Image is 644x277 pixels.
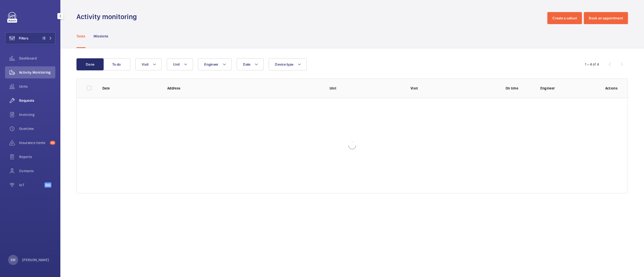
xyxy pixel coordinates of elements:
[540,86,597,91] p: Engineer
[19,84,55,89] span: Units
[269,58,307,70] button: Device type
[19,154,55,159] span: Reports
[76,34,86,39] p: Tasks
[204,62,218,66] span: Engineer
[243,62,250,66] span: Date
[19,98,55,103] span: Requests
[173,62,180,66] span: Unit
[167,58,193,70] button: Unit
[605,86,618,91] p: Actions
[19,168,55,173] span: Contacts
[275,62,293,66] span: Device type
[585,62,599,67] div: 1 – 4 of 4
[76,12,140,21] h1: Activity monitoring
[22,257,49,262] p: [PERSON_NAME]
[5,32,55,44] button: Filters1
[142,62,148,66] span: Visit
[19,112,55,117] span: Invoicing
[167,86,321,91] p: Address
[103,58,130,70] button: To do
[411,86,484,91] p: Visit
[102,86,159,91] p: Date
[584,12,628,24] button: Book an appointment
[237,58,264,70] button: Date
[50,141,55,145] span: 43
[94,34,108,39] p: Missions
[19,56,55,61] span: Dashboard
[19,126,55,131] span: Overtime
[45,182,51,188] span: Beta
[76,58,104,70] button: Done
[547,12,582,24] button: Create a callout
[19,70,55,75] span: Activity Monitoring
[19,36,28,41] span: Filters
[19,140,48,145] span: Insurance items
[135,58,162,70] button: Visit
[492,86,532,91] p: On time
[42,36,46,40] span: 1
[11,257,15,262] p: SW
[198,58,232,70] button: Engineer
[19,182,45,188] span: IoT
[330,86,403,91] p: Unit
